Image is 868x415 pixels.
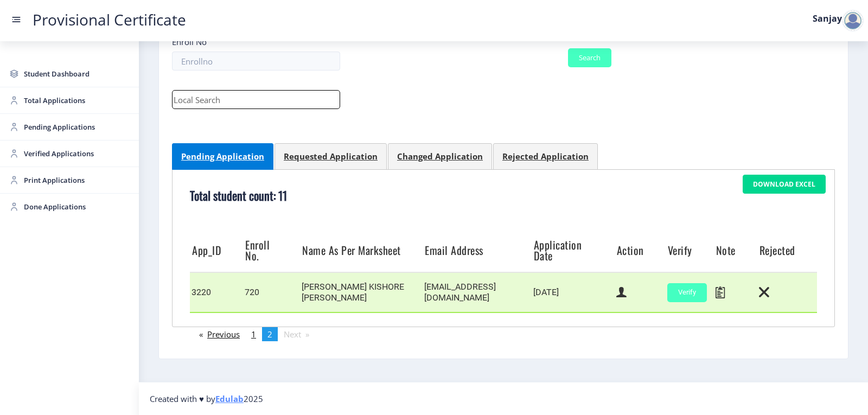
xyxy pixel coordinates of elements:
th: Verify [666,228,714,272]
a: Provisional Certificate [22,14,197,25]
th: Name As Per Marksheet [300,228,423,272]
span: Created with ♥ by 2025 [150,393,263,404]
span: Total Applications [24,94,130,107]
th: Note [714,228,757,272]
th: Enroll No. [243,228,300,272]
span: Done Applications [24,200,130,213]
button: Verify [667,283,707,302]
span: Pending Applications [24,120,130,133]
td: 3220 [190,272,243,312]
div: Rejected Application [502,151,589,162]
th: Application Date [532,228,615,272]
th: Email Address [423,228,531,272]
a: Previous page [194,327,245,341]
div: Requested Application [284,151,378,162]
td: [PERSON_NAME] KISHORE [PERSON_NAME] [300,272,423,312]
b: Total student count: 11 [190,187,287,204]
label: Sanjay [813,14,842,23]
div: Pending Application [181,151,264,162]
ul: Pagination [172,327,835,341]
button: Search [568,48,611,67]
td: 720 [243,272,300,312]
span: 2 [267,329,272,340]
th: App_ID [190,228,243,272]
th: Action [615,228,666,272]
span: Student Dashboard [24,67,130,80]
label: Enroll No [172,36,207,47]
input: Enrollno [172,52,340,71]
span: Next [284,329,301,340]
td: [EMAIL_ADDRESS][DOMAIN_NAME] [423,272,531,312]
div: Download Excel [753,180,815,189]
div: Changed Application [397,151,483,162]
input: Local Search [172,90,340,109]
button: Download Excel [743,175,826,194]
span: 1 [251,329,256,340]
span: Verified Applications [24,147,130,160]
td: [DATE] [532,272,615,312]
th: Rejected [757,228,817,272]
span: Print Applications [24,174,130,187]
a: Edulab [215,393,244,404]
